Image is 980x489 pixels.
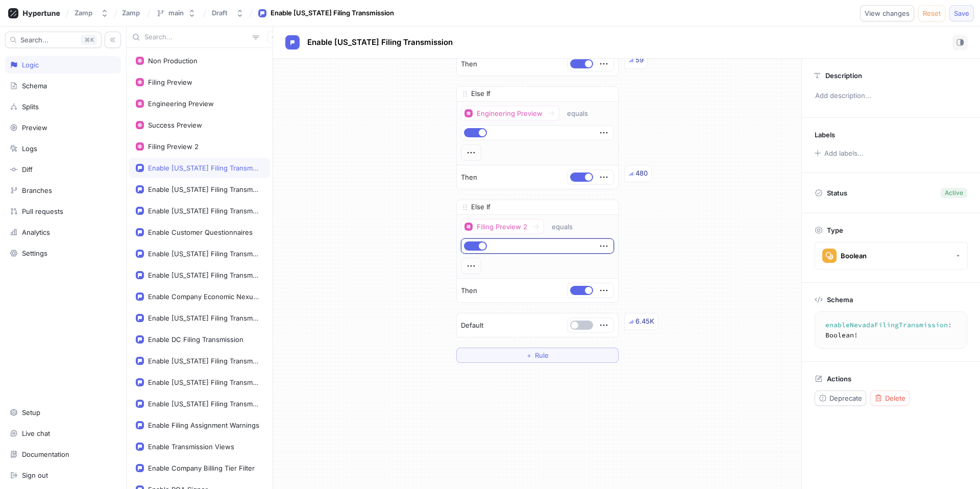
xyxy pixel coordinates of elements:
[148,314,259,322] div: Enable [US_STATE] Filing Transmission
[81,35,97,45] div: K
[547,219,587,234] button: equals
[75,9,92,17] div: Zamp
[148,142,199,151] div: Filing Preview 2
[535,352,549,358] span: Rule
[829,395,862,401] span: Deprecate
[5,446,121,463] a: Documentation
[815,390,866,406] button: Deprecate
[148,57,198,65] div: Non Production
[456,348,619,363] button: ＋Rule
[923,10,941,16] span: Reset
[22,408,40,417] div: Setup
[271,8,394,18] div: Enable [US_STATE] Filing Transmission
[148,335,243,344] div: Enable DC Filing Transmission
[827,375,851,383] p: Actions
[148,164,259,172] div: Enable [US_STATE] Filing Transmission
[815,242,968,270] button: Boolean
[461,219,544,234] button: Filing Preview 2
[954,10,969,16] span: Save
[148,292,259,301] div: Enable Company Economic Nexus Report
[860,5,914,21] button: View changes
[825,71,862,80] p: Description
[461,106,559,121] button: Engineering Preview
[811,87,971,105] p: Add description...
[148,271,259,279] div: Enable [US_STATE] Filing Transmission
[148,78,192,86] div: Filing Preview
[461,59,477,69] p: Then
[885,395,905,401] span: Delete
[477,223,527,231] div: Filing Preview 2
[949,5,974,21] button: Save
[870,390,910,406] button: Delete
[471,202,491,212] p: Else If
[815,131,835,139] p: Labels
[208,5,248,21] button: Draft
[22,82,47,90] div: Schema
[148,185,259,193] div: Enable [US_STATE] Filing Transmission
[148,228,253,236] div: Enable Customer Questionnaires
[22,207,63,215] div: Pull requests
[152,5,200,21] button: main
[307,38,453,46] span: Enable [US_STATE] Filing Transmission
[811,146,866,160] button: Add labels...
[148,207,259,215] div: Enable [US_STATE] Filing Transmission
[22,144,37,153] div: Logs
[20,37,48,43] span: Search...
[148,400,259,408] div: Enable [US_STATE] Filing Transmission
[552,223,573,231] div: equals
[918,5,945,21] button: Reset
[461,286,477,296] p: Then
[148,357,259,365] div: Enable [US_STATE] Filing Transmission
[22,450,69,458] div: Documentation
[148,464,255,472] div: Enable Company Billing Tier Filter
[22,61,39,69] div: Logic
[168,9,184,17] div: main
[635,55,644,65] div: 59
[148,378,259,386] div: Enable [US_STATE] Filing Transmission
[22,103,39,111] div: Splits
[477,109,543,118] div: Engineering Preview
[827,296,853,304] p: Schema
[22,249,47,257] div: Settings
[22,471,48,479] div: Sign out
[526,352,532,358] span: ＋
[22,429,50,437] div: Live chat
[70,5,113,21] button: Zamp
[22,186,52,194] div: Branches
[827,226,843,234] p: Type
[22,124,47,132] div: Preview
[635,168,648,179] div: 480
[148,121,202,129] div: Success Preview
[144,32,248,42] input: Search...
[148,100,214,108] div: Engineering Preview
[841,252,867,260] div: Boolean
[148,443,234,451] div: Enable Transmission Views
[562,106,603,121] button: equals
[567,109,588,118] div: equals
[122,9,140,16] span: Zamp
[148,250,259,258] div: Enable [US_STATE] Filing Transmission
[635,316,654,327] div: 6.45K
[827,186,847,200] p: Status
[461,173,477,183] p: Then
[22,228,50,236] div: Analytics
[22,165,33,174] div: Diff
[461,321,483,331] p: Default
[471,89,491,99] p: Else If
[865,10,910,16] span: View changes
[212,9,228,17] div: Draft
[5,32,102,48] button: Search...K
[824,150,864,157] div: Add labels...
[945,188,963,198] div: Active
[148,421,259,429] div: Enable Filing Assignment Warnings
